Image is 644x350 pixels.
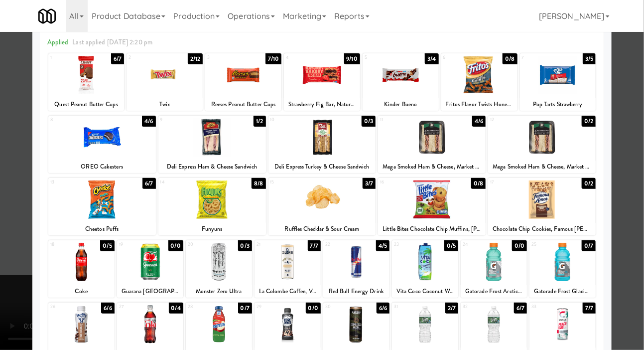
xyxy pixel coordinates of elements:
div: 20 [188,240,219,249]
div: Fritos Flavor Twists Honey BBQ [443,98,516,111]
div: Mega Smoked Ham & Cheese, Market Sandwich [490,161,594,173]
div: 0/0 [168,240,183,251]
div: Reeses Peanut Butter Cups [207,98,280,111]
div: 100/3Deli Express Turkey & Cheese Sandwich [268,116,376,173]
div: Little Bites Chocolate Chip Muffins, [PERSON_NAME] [380,223,484,235]
div: 240/0Gatorade Frost Arctic Blitz [461,240,527,298]
div: 3/4 [425,53,438,64]
div: 73/5Pop Tarts Strawberry [520,53,596,111]
div: Red Bull Energy Drink [325,285,388,298]
div: 9 [160,116,212,124]
div: 91/2Deli Express Ham & Cheese Sandwich [158,116,266,173]
div: 0/8 [503,53,517,64]
div: 29 [257,303,288,311]
div: Strawberry Fig Bar, Nature's Bakery [285,98,359,111]
div: 30 [325,303,357,311]
div: 148/8Funyuns [158,178,266,235]
div: 13 [50,178,102,186]
div: Monster Zero Ultra [187,285,251,298]
div: 33 [531,303,563,311]
div: 4/5 [376,240,389,251]
div: 84/6OREO Cakesters [48,116,156,173]
div: Pop Tarts Strawberry [521,98,595,111]
div: 0/5 [100,240,114,251]
div: Kinder Bueno [363,98,439,111]
div: Vita Coco Coconut Water [392,285,458,298]
div: 230/5Vita Coco Coconut Water [392,240,458,298]
div: Gatorade Frost Glacier Freeze [531,285,594,298]
div: 2 [129,53,164,62]
div: Guarana [GEOGRAPHIC_DATA] [119,285,182,298]
div: 11 [380,116,432,124]
div: 217/7La Colombe Coffee, Vanilla Draft [255,240,321,298]
div: 0/0 [512,240,527,251]
div: 12 [490,116,542,124]
div: Vita Coco Coconut Water [393,285,457,298]
div: 22 [325,240,357,249]
div: Mega Smoked Ham & Cheese, Market Sandwich [488,161,596,173]
div: 8/8 [252,178,265,189]
div: 6/7 [514,303,527,314]
div: Cheetos Puffs [50,223,154,235]
div: 224/5Red Bull Energy Drink [323,240,389,298]
div: Deli Express Turkey & Cheese Sandwich [270,161,375,173]
div: Chocolate Chip Cookies, Famous [PERSON_NAME] [490,223,594,235]
div: 28 [188,303,219,311]
div: Gatorade Frost Glacier Freeze [529,285,596,298]
div: 0/3 [362,116,376,127]
div: 0/3 [238,240,252,251]
div: 16 [380,178,432,186]
div: 6 [443,53,479,62]
div: Chocolate Chip Cookies, Famous [PERSON_NAME] [488,223,596,235]
div: 3 [207,53,243,62]
div: Quest Peanut Butter Cups [50,98,123,111]
div: 7/7 [583,303,596,314]
div: 26 [50,303,82,311]
div: 6/6 [101,303,114,314]
div: 53/4Kinder Bueno [363,53,439,111]
img: Micromart [38,7,56,25]
div: 25 [531,240,563,249]
div: 2/7 [445,303,458,314]
div: 49/10Strawberry Fig Bar, Nature's Bakery [284,53,360,111]
div: Red Bull Energy Drink [323,285,389,298]
div: Mega Smoked Ham & Cheese, Market Sandwich [380,161,484,173]
div: Gatorade Frost Arctic Blitz [462,285,525,298]
div: 7/7 [308,240,321,251]
div: Ruffles Cheddar & Sour Cream [268,223,376,235]
div: 0/7 [582,240,596,251]
div: 8 [50,116,102,124]
div: 17 [490,178,542,186]
div: Cheetos Puffs [48,223,156,235]
div: 0/0 [306,303,321,314]
div: 22/12Twix [127,53,203,111]
div: OREO Cakesters [50,161,154,173]
div: 60/8Fritos Flavor Twists Honey BBQ [441,53,517,111]
div: 6/6 [377,303,389,314]
div: 200/3Monster Zero Ultra [186,240,252,298]
div: Ruffles Cheddar & Sour Cream [270,223,375,235]
div: 4/6 [142,116,155,127]
div: 37/10Reeses Peanut Butter Cups [205,53,281,111]
div: 1/2 [254,116,265,127]
div: La Colombe Coffee, Vanilla Draft [255,285,321,298]
div: 21 [257,240,288,249]
div: 15 [270,178,322,186]
div: 24 [463,240,494,249]
div: Monster Zero Ultra [186,285,252,298]
div: 136/7Cheetos Puffs [48,178,156,235]
div: Funyuns [158,223,266,235]
span: Applied [47,37,69,47]
div: 250/7Gatorade Frost Glacier Freeze [529,240,596,298]
div: 32 [463,303,494,311]
div: 120/2Mega Smoked Ham & Cheese, Market Sandwich [488,116,596,173]
div: Pop Tarts Strawberry [520,98,596,111]
div: 170/2Chocolate Chip Cookies, Famous [PERSON_NAME] [488,178,596,235]
div: 0/5 [444,240,458,251]
div: Little Bites Chocolate Chip Muffins, [PERSON_NAME] [378,223,486,235]
div: Twix [127,98,203,111]
div: Gatorade Frost Arctic Blitz [461,285,527,298]
div: Deli Express Ham & Cheese Sandwich [160,161,264,173]
div: Fritos Flavor Twists Honey BBQ [441,98,517,111]
div: 160/8Little Bites Chocolate Chip Muffins, [PERSON_NAME] [378,178,486,235]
